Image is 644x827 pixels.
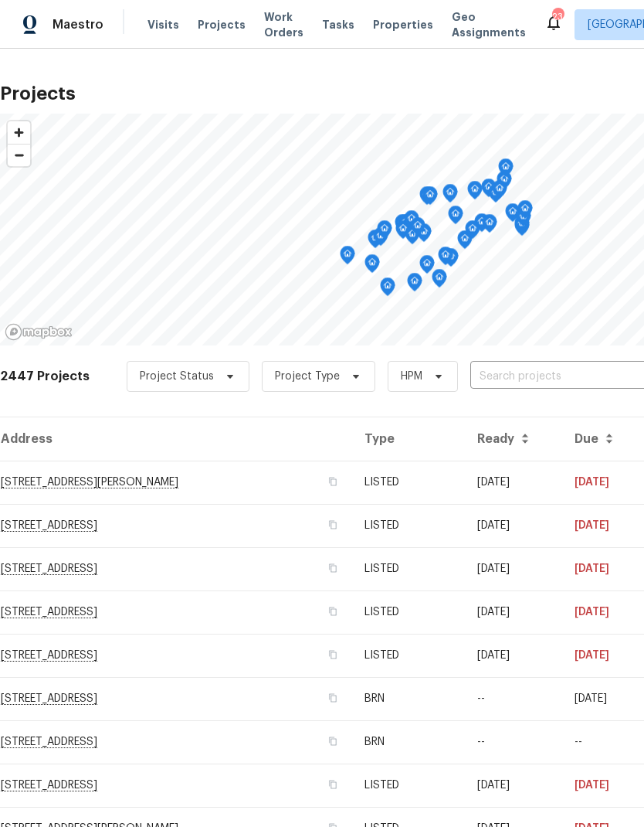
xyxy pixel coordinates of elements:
[352,677,465,720] td: BRN
[457,230,473,254] div: Map marker
[326,734,340,748] button: Copy Address
[326,648,340,662] button: Copy Address
[465,417,562,461] th: Ready
[562,417,643,461] th: Due
[432,269,447,293] div: Map marker
[407,273,422,297] div: Map marker
[326,604,340,618] button: Copy Address
[326,475,340,488] button: Copy Address
[53,17,103,32] span: Maestro
[398,214,413,238] div: Map marker
[465,547,562,590] td: [DATE]
[465,590,562,634] td: [DATE]
[438,247,453,271] div: Map marker
[465,677,562,720] td: --
[562,547,643,590] td: [DATE]
[373,17,433,32] span: Properties
[465,504,562,547] td: [DATE]
[562,720,643,764] td: --
[481,179,497,202] div: Map marker
[465,220,480,244] div: Map marker
[352,417,465,461] th: Type
[380,277,395,301] div: Map marker
[326,691,340,705] button: Copy Address
[373,227,388,251] div: Map marker
[198,17,246,32] span: Projects
[395,214,410,238] div: Map marker
[326,778,340,791] button: Copy Address
[352,764,465,807] td: LISTED
[465,720,562,764] td: --
[401,369,422,384] span: HPM
[352,461,465,504] td: LISTED
[140,369,214,384] span: Project Status
[352,547,465,590] td: LISTED
[405,226,420,250] div: Map marker
[419,186,435,210] div: Map marker
[368,230,383,254] div: Map marker
[562,504,643,547] td: [DATE]
[514,215,530,239] div: Map marker
[465,461,562,504] td: [DATE]
[497,171,512,195] div: Map marker
[419,255,435,279] div: Map marker
[562,634,643,677] td: [DATE]
[474,213,490,237] div: Map marker
[340,246,355,270] div: Map marker
[516,208,531,232] div: Map marker
[8,145,30,166] span: Zoom out
[505,203,520,227] div: Map marker
[562,461,643,504] td: [DATE]
[352,720,465,764] td: BRN
[498,158,514,182] div: Map marker
[452,9,526,40] span: Geo Assignments
[562,590,643,634] td: [DATE]
[562,764,643,807] td: [DATE]
[326,518,340,532] button: Copy Address
[5,323,73,341] a: Mapbox homepage
[448,206,463,230] div: Map marker
[352,634,465,677] td: LISTED
[352,504,465,547] td: LISTED
[465,764,562,807] td: [DATE]
[377,220,392,244] div: Map marker
[395,220,411,244] div: Map marker
[422,186,438,210] div: Map marker
[492,180,507,204] div: Map marker
[467,181,483,205] div: Map marker
[482,214,497,238] div: Map marker
[264,9,303,40] span: Work Orders
[147,17,179,32] span: Visits
[562,677,643,720] td: [DATE]
[410,217,425,241] div: Map marker
[8,144,30,166] button: Zoom out
[8,121,30,144] button: Zoom in
[552,9,563,25] div: 23
[517,200,533,224] div: Map marker
[404,210,419,234] div: Map marker
[488,184,503,208] div: Map marker
[326,561,340,575] button: Copy Address
[364,254,380,278] div: Map marker
[352,590,465,634] td: LISTED
[442,184,458,208] div: Map marker
[465,634,562,677] td: [DATE]
[322,19,354,30] span: Tasks
[275,369,340,384] span: Project Type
